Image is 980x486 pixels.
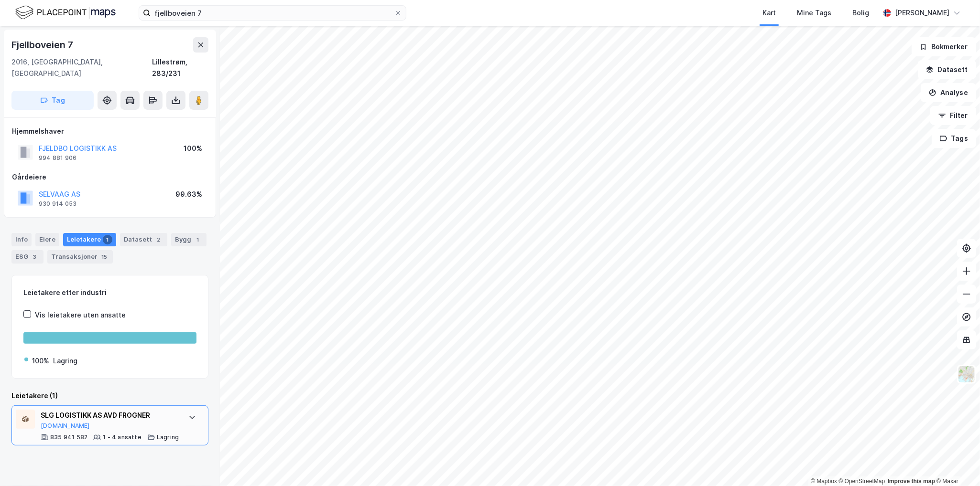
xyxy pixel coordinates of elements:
[839,478,885,485] a: OpenStreetMap
[35,233,59,246] div: Eiere
[918,60,976,79] button: Datasett
[32,355,49,367] div: 100%
[103,433,142,441] div: 1 - 4 ansatte
[184,143,202,154] div: 100%
[171,233,207,246] div: Bygg
[797,7,831,19] div: Mine Tags
[30,252,40,262] div: 3
[15,4,116,21] img: logo.f888ab2527a4732fd821a326f86c7f29.svg
[11,250,44,264] div: ESG
[912,37,976,56] button: Bokmerker
[888,478,935,485] a: Improve this map
[50,433,87,441] div: 835 941 582
[41,422,90,430] button: [DOMAIN_NAME]
[12,126,208,137] div: Hjemmelshaver
[11,233,32,246] div: Info
[811,478,837,485] a: Mapbox
[120,233,167,246] div: Datasett
[39,154,76,162] div: 994 881 906
[11,91,94,110] button: Tag
[152,56,208,79] div: Lillestrøm, 283/231
[23,287,196,298] div: Leietakere etter industri
[39,200,76,208] div: 930 914 053
[921,83,976,102] button: Analyse
[930,106,976,125] button: Filter
[932,440,980,486] iframe: Chat Widget
[175,189,202,200] div: 99.63%
[157,433,179,441] div: Lagring
[895,7,949,19] div: [PERSON_NAME]
[958,365,976,383] img: Z
[11,56,152,79] div: 2016, [GEOGRAPHIC_DATA], [GEOGRAPHIC_DATA]
[151,6,394,20] input: Søk på adresse, matrikkel, gårdeiere, leietakere eller personer
[63,233,116,246] div: Leietakere
[103,235,112,244] div: 1
[193,235,203,244] div: 1
[99,252,109,262] div: 15
[762,7,776,19] div: Kart
[53,355,77,367] div: Lagring
[47,250,113,264] div: Transaksjoner
[35,309,126,321] div: Vis leietakere uten ansatte
[932,129,976,148] button: Tags
[41,410,179,421] div: SLG LOGISTIKK AS AVD FROGNER
[154,235,163,244] div: 2
[852,7,869,19] div: Bolig
[11,37,75,53] div: Fjellboveien 7
[12,171,208,183] div: Gårdeiere
[11,390,208,401] div: Leietakere (1)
